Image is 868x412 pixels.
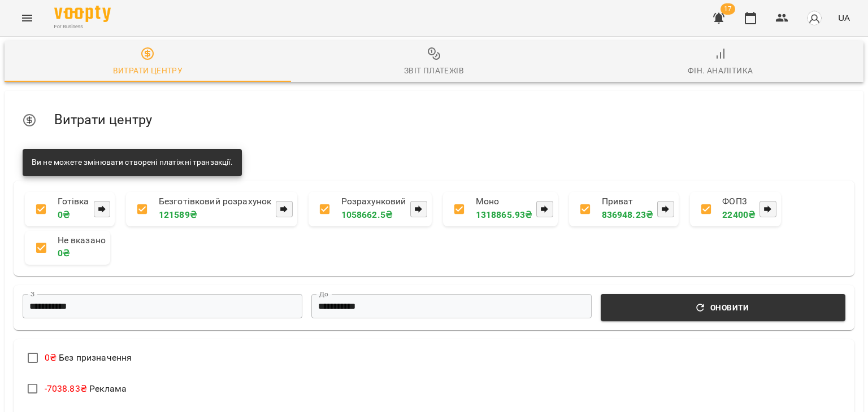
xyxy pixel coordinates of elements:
span: Без призначення [45,352,132,363]
p: 836948.23 ₴ [602,208,653,222]
p: 0 ₴ [58,247,106,260]
span: For Business [54,23,111,30]
span: Оновити [607,301,839,314]
button: Оновити [601,294,845,321]
img: avatar_s.png [806,10,822,26]
p: 0 ₴ [58,208,89,222]
div: Витрати центру [113,64,183,77]
p: Безготівковий розрахунок [159,196,272,207]
p: Приват [602,196,653,207]
p: Моно [476,196,532,207]
p: Розрахунковий [341,196,406,207]
span: -7038.83 ₴ [45,383,87,394]
div: Ви не можете змінювати створені платіжні транзакції. [32,152,233,173]
p: 22400 ₴ [722,208,755,222]
p: Готівка [58,196,89,207]
button: Menu [14,5,41,32]
img: Voopty Logo [54,6,111,22]
p: 1318865.93 ₴ [476,208,532,222]
button: UA [834,7,854,28]
div: Звіт платежів [404,64,464,77]
h5: Витрати центру [54,111,845,129]
p: ФОП3 [722,196,755,207]
p: 121589 ₴ [159,208,272,222]
span: 17 [721,3,735,15]
p: 1058662.5 ₴ [341,208,406,222]
span: 0 ₴ [45,352,57,363]
p: Не вказано [58,235,106,246]
span: Реклама [45,383,127,394]
div: Фін. Аналітика [688,64,753,77]
span: UA [838,12,850,24]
